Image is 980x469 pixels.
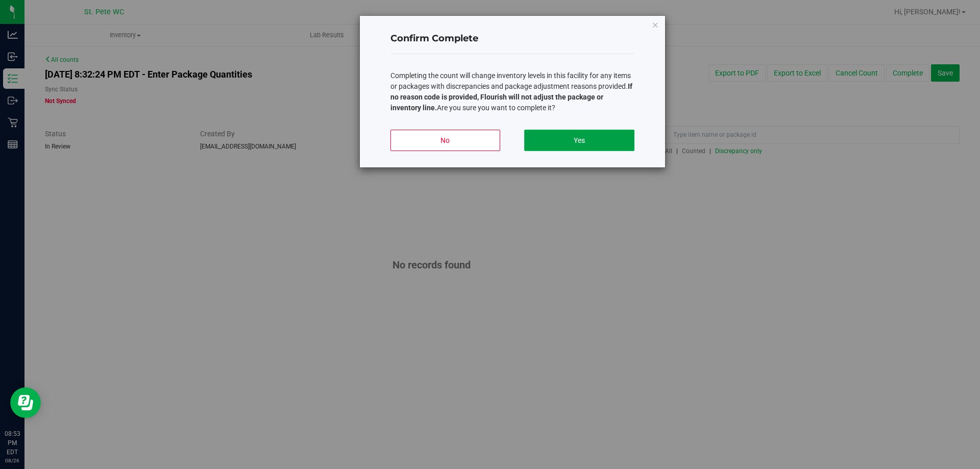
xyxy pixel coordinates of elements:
[10,387,41,418] iframe: Resource center
[524,130,634,151] button: Yes
[390,71,632,112] span: Completing the count will change inventory levels in this facility for any items or packages with...
[390,82,632,112] b: If no reason code is provided, Flourish will not adjust the package or inventory line.
[390,32,634,45] h4: Confirm Complete
[390,130,500,151] button: No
